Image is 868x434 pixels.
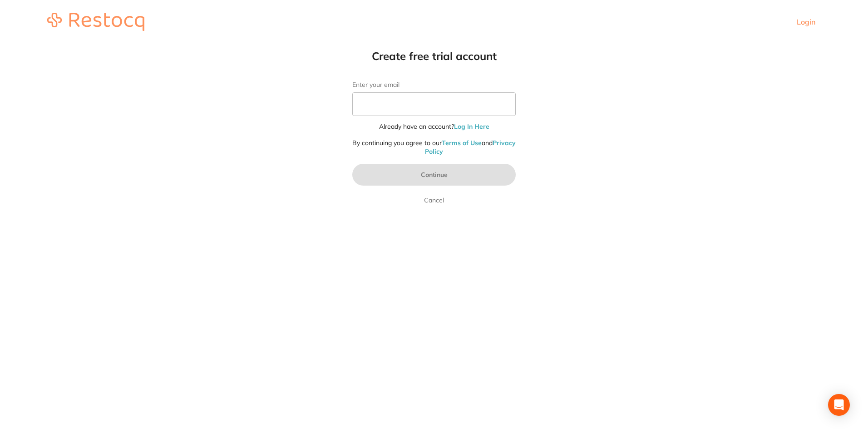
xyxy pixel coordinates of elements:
[352,81,516,89] label: Enter your email
[454,122,489,131] a: Log In Here
[47,13,144,31] img: restocq_logo.svg
[334,49,534,63] h1: Create free trial account
[352,122,516,131] p: Already have an account?
[425,139,516,156] a: Privacy Policy
[797,17,815,26] a: Login
[352,139,516,156] p: By continuing you agree to our and
[422,195,446,206] a: Cancel
[442,139,482,147] a: Terms of Use
[828,394,850,416] div: Open Intercom Messenger
[352,164,516,186] button: Continue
